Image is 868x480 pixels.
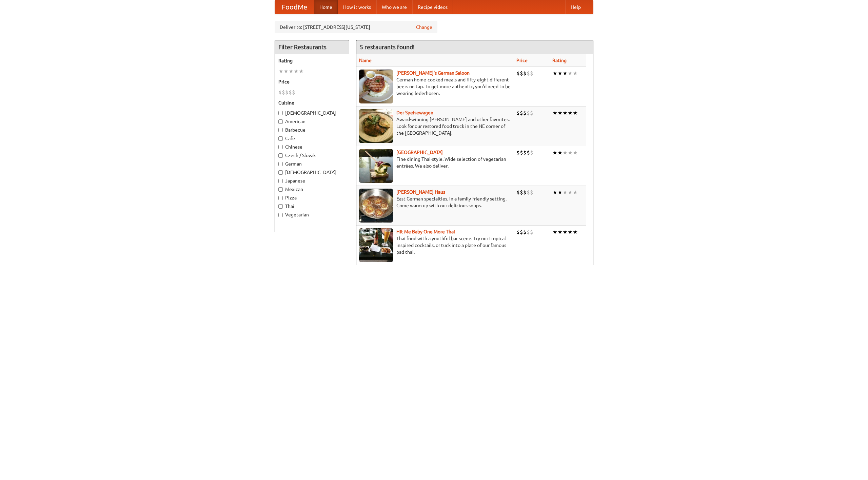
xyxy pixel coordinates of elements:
li: ★ [563,149,568,156]
li: $ [530,109,533,117]
li: $ [520,109,523,117]
li: $ [516,70,520,77]
a: Price [516,58,528,63]
input: Japanese [278,179,283,183]
label: Japanese [278,177,346,184]
img: satay.jpg [359,149,393,183]
li: $ [282,89,285,96]
li: ★ [552,189,557,196]
li: $ [516,228,520,236]
label: Pizza [278,194,346,201]
a: Help [565,0,586,14]
input: Barbecue [278,128,283,132]
h5: Cuisine [278,99,346,106]
input: German [278,162,283,166]
li: $ [520,189,523,196]
li: $ [278,89,282,96]
div: Deliver to: [STREET_ADDRESS][US_STATE] [275,21,437,33]
li: $ [520,149,523,156]
label: Mexican [278,186,346,193]
img: speisewagen.jpg [359,109,393,143]
li: ★ [552,109,557,117]
h4: Filter Restaurants [275,40,349,54]
p: Award-winning [PERSON_NAME] and other favorites. Look for our restored food truck in the NE corne... [359,116,511,136]
li: $ [530,149,533,156]
li: ★ [563,228,568,236]
li: $ [292,89,295,96]
li: ★ [283,68,289,75]
li: $ [527,70,530,77]
a: Der Speisewagen [396,110,433,115]
input: Czech / Slovak [278,153,283,158]
input: Cafe [278,136,283,141]
input: American [278,119,283,124]
p: German home-cooked meals and fifty-eight different beers on tap. To get more authentic, you'd nee... [359,76,511,97]
label: Thai [278,203,346,210]
a: Change [416,24,432,31]
a: Hit Me Baby One More Thai [396,229,455,234]
label: American [278,118,346,125]
b: [PERSON_NAME] Haus [396,189,445,195]
li: ★ [552,228,557,236]
li: $ [523,189,527,196]
a: Name [359,58,372,63]
li: ★ [563,189,568,196]
li: ★ [563,109,568,117]
p: Fine dining Thai-style. Wide selection of vegetarian entrées. We also deliver. [359,156,511,169]
li: ★ [294,68,299,75]
img: kohlhaus.jpg [359,189,393,223]
input: Mexican [278,187,283,192]
li: $ [530,228,533,236]
img: babythai.jpg [359,228,393,262]
a: Rating [552,58,567,63]
input: Pizza [278,196,283,200]
input: Chinese [278,145,283,149]
input: Thai [278,204,283,209]
li: ★ [568,149,573,156]
li: $ [530,70,533,77]
li: $ [523,228,527,236]
li: ★ [573,228,578,236]
a: Who we are [376,0,412,14]
input: [DEMOGRAPHIC_DATA] [278,170,283,175]
li: $ [527,228,530,236]
li: $ [527,189,530,196]
li: ★ [278,68,283,75]
li: ★ [573,70,578,77]
label: German [278,160,346,167]
p: Thai food with a youthful bar scene. Try our tropical inspired cocktails, or tuck into a plate of... [359,235,511,255]
li: $ [516,149,520,156]
li: $ [523,109,527,117]
a: Recipe videos [412,0,453,14]
li: ★ [557,228,563,236]
li: ★ [552,70,557,77]
li: ★ [568,109,573,117]
input: [DEMOGRAPHIC_DATA] [278,111,283,115]
li: ★ [557,70,563,77]
label: [DEMOGRAPHIC_DATA] [278,110,346,116]
li: ★ [557,109,563,117]
li: ★ [563,70,568,77]
li: $ [520,70,523,77]
li: $ [523,70,527,77]
li: ★ [289,68,294,75]
ng-pluralize: 5 restaurants found! [360,44,415,50]
img: esthers.jpg [359,70,393,103]
a: How it works [338,0,376,14]
li: ★ [552,149,557,156]
a: [PERSON_NAME]'s German Saloon [396,70,470,76]
a: Home [314,0,338,14]
li: ★ [573,109,578,117]
a: FoodMe [275,0,314,14]
input: Vegetarian [278,213,283,217]
label: Cafe [278,135,346,142]
label: Czech / Slovak [278,152,346,159]
a: [GEOGRAPHIC_DATA] [396,150,443,155]
label: Barbecue [278,127,346,133]
li: ★ [299,68,304,75]
label: Chinese [278,143,346,150]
